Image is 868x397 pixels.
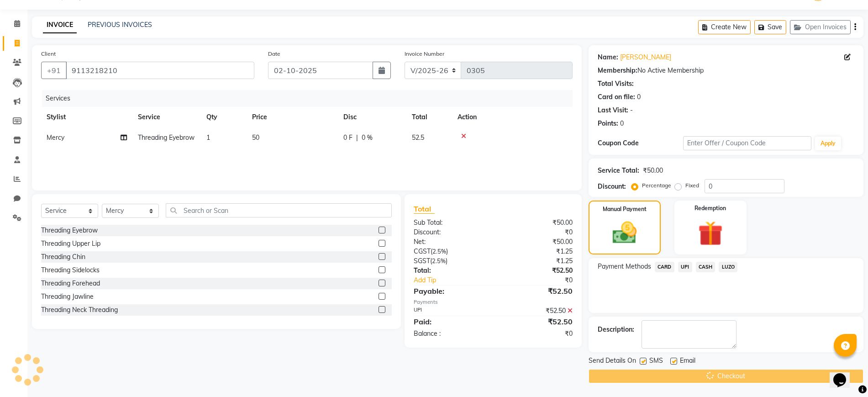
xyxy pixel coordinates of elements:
[41,50,56,58] label: Client
[589,356,636,367] span: Send Details On
[598,166,639,175] div: Service Total:
[598,79,634,89] div: Total Visits:
[132,107,201,127] th: Service
[598,92,635,102] div: Card on file:
[407,286,493,296] div: Payable:
[407,256,493,266] div: ( )
[719,262,737,272] span: LUZO
[252,133,259,142] span: 50
[407,306,493,316] div: UPI
[41,305,118,315] div: Threading Neck Threading
[206,133,210,142] span: 1
[493,286,579,296] div: ₹52.50
[138,133,195,142] span: Threading Eyebrow
[41,279,100,288] div: Threading Forehead
[815,137,841,150] button: Apply
[493,228,579,237] div: ₹0
[407,228,493,237] div: Discount:
[598,119,618,128] div: Points:
[247,107,338,127] th: Price
[678,262,692,272] span: UPI
[493,266,579,275] div: ₹52.50
[407,237,493,247] div: Net:
[643,166,663,175] div: ₹50.00
[493,256,579,266] div: ₹1.25
[598,138,683,148] div: Coupon Code
[790,20,851,34] button: Open Invoices
[493,329,579,339] div: ₹0
[405,50,444,58] label: Invoice Number
[493,218,579,228] div: ₹50.00
[41,239,100,249] div: Threading Upper Lip
[493,316,579,327] div: ₹52.50
[41,292,94,302] div: Threading Jawline
[41,107,132,127] th: Stylist
[683,136,811,150] input: Enter Offer / Coupon Code
[41,226,98,235] div: Threading Eyebrow
[655,262,674,272] span: CARD
[637,92,641,102] div: 0
[407,247,493,256] div: ( )
[830,360,859,388] iframe: chat widget
[630,106,633,115] div: -
[680,356,695,367] span: Email
[598,53,618,62] div: Name:
[690,218,731,249] img: _gift.svg
[598,66,854,75] div: No Active Membership
[41,62,67,79] button: +91
[642,181,671,190] label: Percentage
[685,181,699,190] label: Fixed
[598,262,651,271] span: Payment Methods
[620,119,624,128] div: 0
[407,218,493,228] div: Sub Total:
[407,275,508,285] a: Add Tip
[598,325,634,334] div: Description:
[432,248,446,255] span: 2.5%
[407,316,493,327] div: Paid:
[598,106,628,115] div: Last Visit:
[493,306,579,316] div: ₹52.50
[507,275,579,285] div: ₹0
[66,62,254,79] input: Search by Name/Mobile/Email/Code
[694,204,726,212] label: Redemption
[407,266,493,275] div: Total:
[88,21,152,29] a: PREVIOUS INVOICES
[698,20,751,34] button: Create New
[42,90,579,107] div: Services
[43,17,77,33] a: INVOICE
[605,219,644,247] img: _cash.svg
[432,257,446,265] span: 2.5%
[166,203,392,217] input: Search or Scan
[41,265,100,275] div: Threading Sidelocks
[493,237,579,247] div: ₹50.00
[343,133,352,143] span: 0 F
[452,107,573,127] th: Action
[620,53,671,62] a: [PERSON_NAME]
[414,298,573,306] div: Payments
[603,205,647,213] label: Manual Payment
[338,107,406,127] th: Disc
[493,247,579,256] div: ₹1.25
[47,133,64,142] span: Mercy
[412,133,424,142] span: 52.5
[407,329,493,339] div: Balance :
[362,133,373,143] span: 0 %
[598,66,637,75] div: Membership:
[598,182,626,191] div: Discount:
[414,204,435,214] span: Total
[414,257,430,265] span: SGST
[754,20,786,34] button: Save
[649,356,663,367] span: SMS
[406,107,452,127] th: Total
[201,107,247,127] th: Qty
[696,262,715,272] span: CASH
[41,252,85,262] div: Threading Chin
[268,50,280,58] label: Date
[356,133,358,143] span: |
[414,247,431,255] span: CGST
